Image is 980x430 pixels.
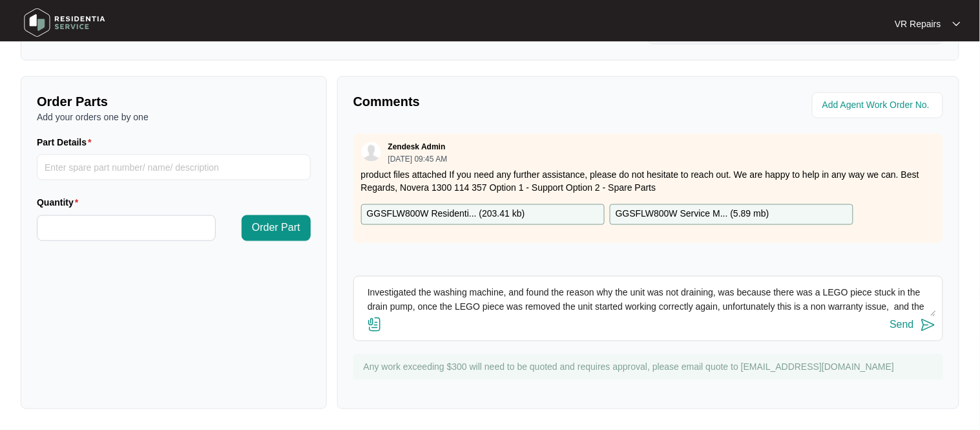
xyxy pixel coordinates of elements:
div: Send [890,319,914,331]
input: Part Details [37,155,311,180]
span: Order Part [252,220,300,236]
p: [DATE] 09:45 AM [388,155,448,163]
p: Any work exceeding $300 will need to be quoted and requires approval, please email quote to [EMAI... [364,361,937,374]
p: GGSFLW800W Residenti... ( 203.41 kb ) [367,208,525,222]
p: GGSFLW800W Service M... ( 5.89 mb ) [616,208,769,222]
img: dropdown arrow [953,21,961,27]
img: send-icon.svg [921,317,936,333]
p: VR Repairs [895,17,941,30]
img: file-attachment-doc.svg [367,317,382,332]
input: Quantity [37,216,215,241]
textarea: Investigated the washing machine, and found the reason why the unit was not draining, was because... [360,283,936,317]
p: Order Parts [37,92,311,111]
button: Order Part [242,215,311,241]
p: Comments [353,92,640,111]
button: Send [890,317,936,334]
label: Part Details [37,136,97,149]
img: user.svg [362,142,381,162]
p: Zendesk Admin [388,142,446,152]
label: Quantity [37,197,83,210]
p: Add your orders one by one [37,111,311,124]
img: residentia service logo [19,3,110,42]
input: Add Agent Work Order No. [822,98,935,113]
p: product files attached If you need any further assistance, please do not hesitate to reach out. W... [361,168,935,194]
